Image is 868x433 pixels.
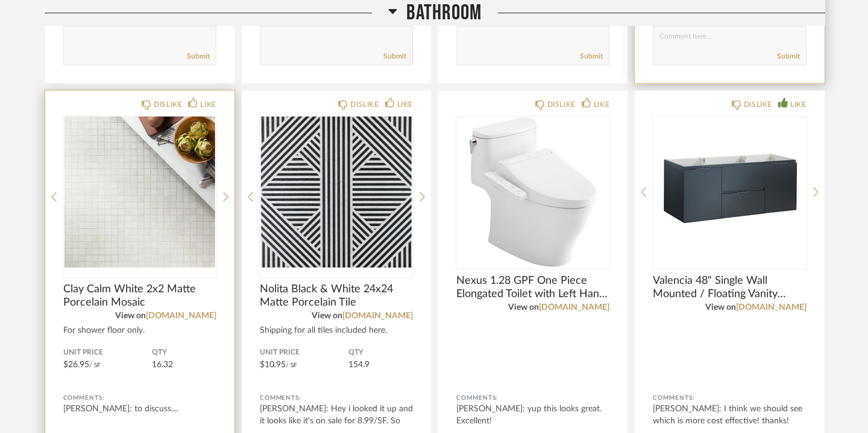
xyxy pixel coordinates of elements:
[152,361,173,369] span: 16.32
[397,98,413,111] div: LIKE
[790,98,806,111] div: LIKE
[312,312,342,320] span: View on
[350,98,379,111] div: DISLIKE
[260,117,413,268] img: undefined
[342,312,413,320] a: [DOMAIN_NAME]
[547,98,576,111] div: DISLIKE
[286,362,297,368] span: / SF
[653,403,806,427] div: [PERSON_NAME]: I think we should see which is more cost effective! thanks!
[187,51,210,62] a: Submit
[594,98,609,111] div: LIKE
[63,361,89,369] span: $26.95
[260,348,348,358] span: Unit Price
[736,303,807,312] a: [DOMAIN_NAME]
[63,117,216,268] img: undefined
[63,326,216,336] div: For shower floor only.
[580,51,603,62] a: Submit
[744,98,772,111] div: DISLIKE
[777,51,800,62] a: Submit
[348,348,413,358] span: QTY
[200,98,216,111] div: LIKE
[653,392,806,404] div: Comments:
[63,392,216,404] div: Comments:
[260,361,286,369] span: $10.95
[348,361,370,369] span: 154.9
[152,348,216,358] span: QTY
[63,283,216,309] span: Clay Calm White 2x2 Matte Porcelain Mosaic
[653,117,806,268] img: undefined
[89,362,101,368] span: / SF
[653,274,806,301] span: Valencia 48" Single Wall Mounted / Floating Vanity Cabinet Only - Less Vanity Top
[63,403,216,415] div: [PERSON_NAME]: to discuss....
[146,312,216,320] a: [DOMAIN_NAME]
[508,303,539,312] span: View on
[456,392,609,404] div: Comments:
[63,117,216,268] div: 0
[260,392,413,404] div: Comments:
[456,403,609,427] div: [PERSON_NAME]: yup this looks great. Excellent!
[115,312,146,320] span: View on
[260,117,413,268] div: 0
[383,51,406,62] a: Submit
[154,98,182,111] div: DISLIKE
[63,348,152,358] span: Unit Price
[705,303,736,312] span: View on
[539,303,609,312] a: [DOMAIN_NAME]
[260,283,413,309] span: Nolita Black & White 24x24 Matte Porcelain Tile
[456,274,609,301] span: Nexus 1.28 GPF One Piece Elongated Toilet with Left Hand Lever - Bidet Seat Included
[456,117,609,268] img: undefined
[260,326,413,336] div: Shipping for all tiles included here.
